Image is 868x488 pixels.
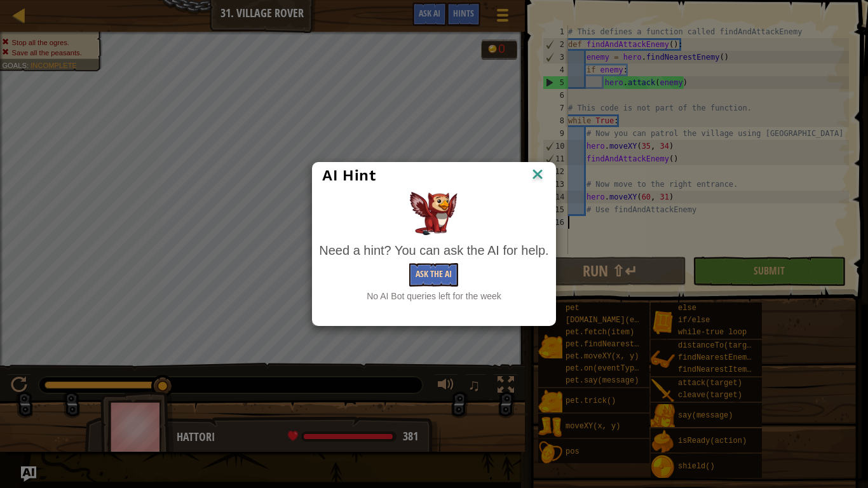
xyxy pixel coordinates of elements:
[319,290,548,302] div: No AI Bot queries left for the week
[322,166,376,184] span: AI Hint
[410,192,458,235] img: AI Hint Animal
[319,241,548,260] div: Need a hint? You can ask the AI for help.
[409,263,458,287] button: Ask the AI
[529,166,546,185] img: IconClose.svg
